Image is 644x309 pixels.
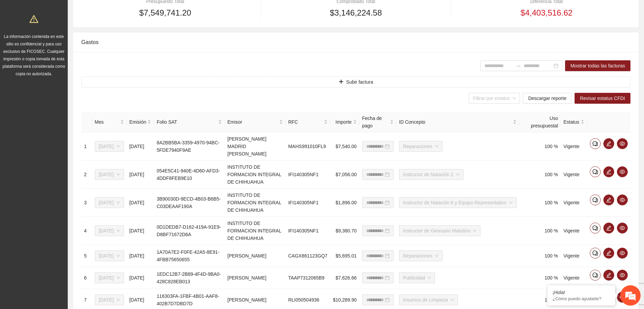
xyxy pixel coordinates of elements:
span: Descargar reporte [528,95,566,102]
th: Emisión [127,112,154,132]
td: $9,380.70 [330,217,359,245]
button: edit [603,248,614,259]
button: eye [617,248,628,259]
button: edit [603,166,614,177]
td: 5 [81,245,92,267]
span: edit [604,272,614,278]
button: eye [617,270,628,281]
span: eye [617,141,627,146]
td: 2 [81,161,92,189]
button: comment [590,166,601,177]
td: $5,695.01 [330,245,359,267]
td: IFI140305NF1 [286,161,330,189]
button: eye [617,166,628,177]
span: ID Concepto [399,118,512,126]
span: $3,146,224.58 [330,6,382,19]
td: Vigente [561,132,587,161]
span: Julio 2025 [99,295,120,305]
span: edit [604,169,614,174]
button: eye [617,138,628,149]
span: eye [617,294,627,300]
td: [PERSON_NAME] MADRID [PERSON_NAME] [225,132,285,161]
span: to [516,63,521,68]
td: TAAP7312065B9 [286,267,330,289]
td: 3 [81,189,92,217]
span: Estamos en línea. [39,90,94,159]
button: Descargar reporte [523,93,572,104]
span: La información contenida en este sitio es confidencial y para uso exclusivo de FICOSEC. Cualquier... [3,34,65,76]
td: Vigente [561,245,587,267]
p: ¿Cómo puedo ayudarte? [553,296,610,301]
td: 054E5C41-940E-4D60-AFD3-4DDF8FEB9E10 [154,161,225,189]
td: $7,056.00 [330,161,359,189]
td: 1A70A7E2-F0FE-42A5-8E91-4FBB75650655 [154,245,225,267]
td: 100 % [519,267,561,289]
span: comment [590,272,600,278]
span: edit [604,141,614,146]
span: Instructor de Natación 2 [403,169,460,180]
th: Mes [92,112,127,132]
span: comment [590,250,600,256]
button: edit [603,223,614,233]
span: comment [590,169,600,174]
div: Minimizar ventana de chat en vivo [111,3,127,20]
td: $7,540.00 [330,132,359,161]
td: CAGX861123GQ7 [286,245,330,267]
textarea: Escriba su mensaje y pulse “Intro” [3,185,129,209]
th: Folio SAT [154,112,225,132]
td: 100 % [519,161,561,189]
span: eye [617,250,627,256]
td: [DATE] [127,132,154,161]
td: Vigente [561,189,587,217]
td: 100 % [519,189,561,217]
button: plusSubir factura [81,77,630,87]
span: Estatus [563,118,579,126]
div: ¡Hola! [553,290,610,295]
td: Vigente [561,267,587,289]
span: Folio SAT [157,118,217,126]
span: Insumos de Limpieza [403,295,454,305]
span: swap-right [516,63,521,68]
span: eye [617,225,627,231]
button: Mostrar todas las facturas [565,60,630,71]
td: INSTITUTO DE FORMACION INTEGRAL DE CHIHUAHUA [225,217,285,245]
span: Julio 2025 [99,251,120,261]
span: $7,549,741.20 [139,6,191,19]
span: Instructor de Natación 6 y Equipo Representativo [403,198,513,208]
span: comment [590,197,600,203]
span: Publicidad [403,273,431,283]
button: comment [590,194,601,205]
button: edit [603,138,614,149]
button: eye [617,194,628,205]
span: Mostrar todas las facturas [570,62,625,69]
span: eye [617,169,627,174]
td: 100 % [519,132,561,161]
span: Mes [95,118,119,126]
td: $1,896.00 [330,189,359,217]
span: edit [604,197,614,203]
td: 4 [81,217,92,245]
td: 0D1DEDB7-D162-419A-91E9-D8BF71672D6A [154,217,225,245]
button: edit [603,194,614,205]
td: [PERSON_NAME] [225,245,285,267]
button: comment [590,223,601,233]
td: [DATE] [127,217,154,245]
div: Gastos [81,33,630,52]
span: Julio 2025 [99,226,120,236]
th: ID Concepto [396,112,519,132]
span: Revisar estatus CFDI [580,95,625,102]
span: $4,403,516.62 [521,6,573,19]
button: Revisar estatus CFDI [575,93,630,104]
span: Julio 2025 [99,198,120,208]
td: Vigente [561,161,587,189]
td: [DATE] [127,161,154,189]
button: edit [603,270,614,281]
span: RFC [288,118,323,126]
td: [DATE] [127,267,154,289]
th: Fecha de pago [359,112,396,132]
span: Importe [333,118,352,126]
span: Reparaciones [403,141,438,151]
td: 100 % [519,217,561,245]
span: Subir factura [346,78,373,86]
th: Importe [330,112,359,132]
